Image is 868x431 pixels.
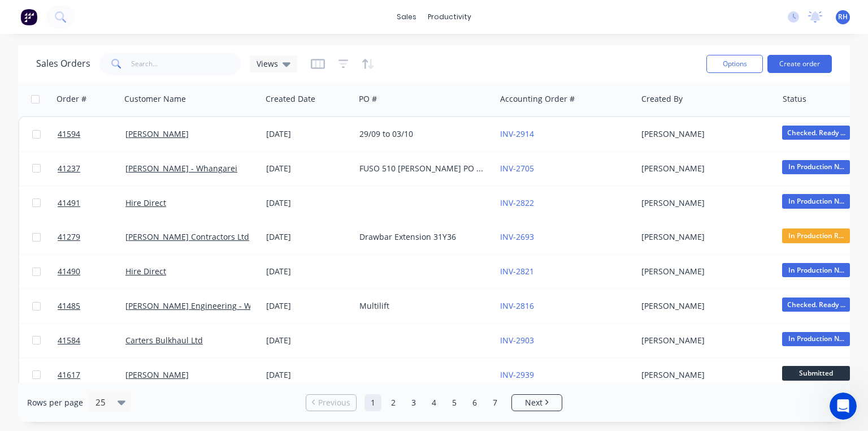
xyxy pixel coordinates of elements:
[782,126,850,140] span: Checked. Ready ...
[125,300,279,311] a: [PERSON_NAME] Engineering - Warranty
[641,300,767,312] div: [PERSON_NAME]
[641,163,767,174] div: [PERSON_NAME]
[266,335,350,346] div: [DATE]
[641,335,767,346] div: [PERSON_NAME]
[500,266,534,277] a: INV-2821
[58,266,80,277] span: 41490
[318,397,350,408] span: Previous
[500,163,534,174] a: INV-2705
[641,93,683,105] div: Created By
[257,58,278,70] span: Views
[487,394,504,411] a: Page 7
[500,335,534,346] a: INV-2903
[58,197,80,209] span: 41491
[125,231,249,242] a: [PERSON_NAME] Contractors Ltd
[58,117,125,151] a: 41594
[422,8,477,25] div: productivity
[58,255,125,288] a: 41490
[359,93,377,105] div: PO #
[301,394,567,411] ul: Pagination
[359,163,485,174] div: FUSO 510 [PERSON_NAME] PO 825751
[391,8,422,25] div: sales
[641,197,767,209] div: [PERSON_NAME]
[58,358,125,392] a: 41617
[405,394,422,411] a: Page 3
[500,128,534,139] a: INV-2914
[125,335,203,346] a: Carters Bulkhaul Ltd
[446,394,463,411] a: Page 5
[125,369,189,380] a: [PERSON_NAME]
[125,266,166,277] a: Hire Direct
[500,197,534,208] a: INV-2822
[58,324,125,357] a: 41584
[426,394,442,411] a: Page 4
[58,163,80,174] span: 41237
[500,300,534,311] a: INV-2816
[27,397,83,408] span: Rows per page
[767,55,832,73] button: Create order
[36,58,90,69] h1: Sales Orders
[266,369,350,381] div: [DATE]
[266,197,350,209] div: [DATE]
[58,128,80,140] span: 41594
[124,93,186,105] div: Customer Name
[58,289,125,323] a: 41485
[58,300,80,312] span: 41485
[58,369,80,381] span: 41617
[58,335,80,346] span: 41584
[706,55,763,73] button: Options
[266,231,350,243] div: [DATE]
[830,393,857,420] iframe: Intercom live chat
[838,12,848,22] span: RH
[57,93,86,105] div: Order #
[58,231,80,243] span: 41279
[466,394,483,411] a: Page 6
[125,197,166,208] a: Hire Direct
[359,231,485,243] div: Drawbar Extension 31Y36
[641,128,767,140] div: [PERSON_NAME]
[20,8,37,25] img: Factory
[782,366,850,380] span: Submitted
[782,332,850,346] span: In Production N...
[266,128,350,140] div: [DATE]
[266,266,350,277] div: [DATE]
[500,93,575,105] div: Accounting Order #
[782,298,850,312] span: Checked. Ready ...
[782,194,850,208] span: In Production N...
[58,220,125,254] a: 41279
[306,397,356,408] a: Previous page
[364,394,381,411] a: Page 1 is your current page
[782,160,850,174] span: In Production N...
[125,163,237,174] a: [PERSON_NAME] - Whangarei
[58,152,125,186] a: 41237
[782,229,850,243] span: In Production R...
[525,397,542,408] span: Next
[782,263,850,277] span: In Production N...
[359,300,485,312] div: Multilift
[512,397,562,408] a: Next page
[641,369,767,381] div: [PERSON_NAME]
[58,186,125,220] a: 41491
[266,93,315,105] div: Created Date
[131,53,241,75] input: Search...
[641,266,767,277] div: [PERSON_NAME]
[783,93,806,105] div: Status
[125,128,189,139] a: [PERSON_NAME]
[266,300,350,312] div: [DATE]
[500,231,534,242] a: INV-2693
[641,231,767,243] div: [PERSON_NAME]
[266,163,350,174] div: [DATE]
[359,128,485,140] div: 29/09 to 03/10
[385,394,402,411] a: Page 2
[500,369,534,380] a: INV-2939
